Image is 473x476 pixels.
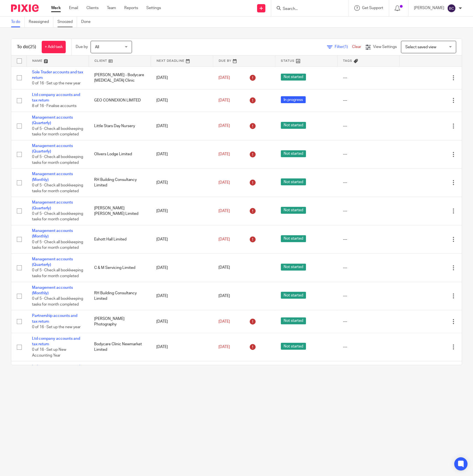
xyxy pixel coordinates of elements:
a: Management accounts (Monthly) [32,286,73,295]
td: [DATE] [151,89,213,112]
span: 0 of 5 · Check all bookkeeping tasks for month completed [32,240,83,250]
td: [DATE] [151,361,213,390]
span: 0 of 5 · Check all bookkeeping tasks for month completed [32,183,83,193]
td: Little Stars Day Nursery [89,112,151,140]
a: To do [11,17,25,27]
td: RH Building Consultancy Limited [89,169,151,197]
a: + Add task [42,41,66,53]
span: Not started [281,235,306,242]
p: Due by [76,44,88,50]
td: [DATE] [151,140,213,169]
span: [DATE] [218,320,230,323]
div: --- [343,75,394,81]
a: Reports [124,5,138,11]
td: Eshott Hall Limited [89,225,151,254]
img: svg%3E [447,4,456,13]
span: Not started [281,122,306,129]
span: Filter [335,45,352,49]
span: Not started [281,292,306,299]
td: [DATE] [151,282,213,310]
td: [DATE] [151,333,213,361]
a: Clients [86,5,99,11]
span: Not started [281,207,306,214]
td: OLD STONE ELECTRICAL (CAMBRIDGE) LTD [89,361,151,390]
span: 0 of 5 · Check all bookkeeping tasks for month completed [32,297,83,306]
span: [DATE] [218,76,230,80]
a: Ltd company accounts and tax return [32,93,80,102]
td: [DATE] [151,169,213,197]
a: Team [107,5,116,11]
p: [PERSON_NAME] [414,5,444,11]
div: --- [343,319,394,324]
span: 0 of 16 · Set up the new year [32,325,81,329]
span: 0 of 5 · Check all bookkeeping tasks for month completed [32,269,83,278]
span: 0 of 5 · Check all bookkeeping tasks for month completed [32,155,83,165]
div: --- [343,344,394,350]
a: Management accounts (Monthly) [32,229,73,238]
a: Done [81,17,95,27]
span: Not started [281,264,306,271]
span: [DATE] [218,124,230,128]
div: --- [343,180,394,185]
input: Search [282,7,332,12]
span: 8 of 16 · Finalise accounts [32,104,76,108]
span: [DATE] [218,294,230,298]
td: GEO CONNEXION LIMITED [89,89,151,112]
a: Management accounts (Quarterly) [32,116,73,125]
span: 0 of 5 · Check all bookkeeping tasks for month completed [32,127,83,137]
a: Management accounts (Quarterly) [32,257,73,267]
span: [DATE] [218,181,230,184]
td: Olivers Lodge Limited [89,140,151,169]
td: [DATE] [151,66,213,89]
a: Snoozed [57,17,77,27]
span: Not started [281,178,306,185]
span: 0 of 16 · Set up New Accounting Year [32,348,66,357]
span: (25) [28,45,36,49]
div: --- [343,123,394,129]
a: Reassigned [29,17,53,27]
a: Management accounts (Quarterly) [32,144,73,153]
span: Not started [281,150,306,157]
a: Ltd company accounts and tax return [32,337,80,346]
span: Not started [281,317,306,324]
div: --- [343,208,394,214]
div: --- [343,293,394,299]
span: Tags [343,59,352,62]
a: Clear [352,45,361,49]
span: 0 of 16 · Set up the new year [32,81,81,85]
h1: To do [17,44,36,50]
td: [DATE] [151,253,213,282]
span: Get Support [362,6,383,10]
td: Bodycare Clinic Newmarket Limited [89,333,151,361]
td: [DATE] [151,197,213,225]
a: Management accounts (Monthly) [32,172,73,181]
td: [DATE] [151,310,213,333]
span: Not started [281,74,306,81]
span: Select saved view [405,45,436,49]
span: All [95,45,99,49]
a: Sole Trader accounts and tax return [32,70,83,80]
span: In progress [281,96,306,103]
div: --- [343,237,394,242]
span: View Settings [373,45,397,49]
td: [PERSON_NAME] Photography [89,310,151,333]
td: RH Building Consultancy Limited [89,282,151,310]
td: [PERSON_NAME] [PERSON_NAME] Limited [89,197,151,225]
div: --- [343,98,394,103]
div: --- [343,151,394,157]
a: Partnership accounts and tax return [32,314,77,323]
span: [DATE] [218,345,230,349]
span: [DATE] [218,152,230,156]
td: [DATE] [151,225,213,254]
a: Settings [146,5,161,11]
td: C & M Servicing Limited [89,253,151,282]
span: [DATE] [218,266,230,270]
a: Email [69,5,78,11]
img: Pixie [11,4,39,12]
span: [DATE] [218,237,230,241]
span: 0 of 5 · Check all bookkeeping tasks for month completed [32,212,83,221]
td: [PERSON_NAME] - Bodycare [MEDICAL_DATA] Clinic [89,66,151,89]
span: [DATE] [218,209,230,213]
a: Management accounts (Quarterly) [32,200,73,210]
span: (1) [343,45,348,49]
